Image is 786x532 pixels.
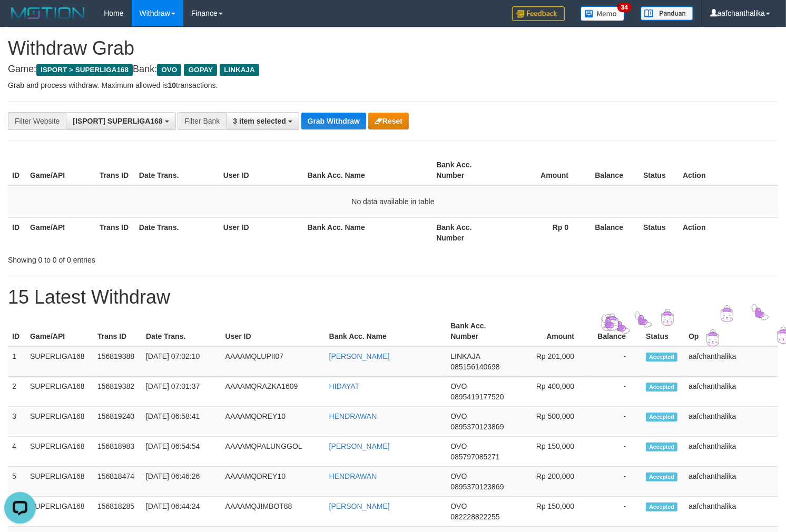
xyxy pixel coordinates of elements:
[512,467,590,497] td: Rp 200,000
[226,112,299,130] button: 3 item selected
[646,473,677,481] span: Accepted
[8,185,778,218] td: No data available in table
[590,377,642,407] td: -
[684,467,778,497] td: aafchanthalika
[8,287,778,308] h1: 15 Latest Withdraw
[184,64,217,76] span: GOPAY
[502,155,584,185] th: Amount
[26,217,95,247] th: Game/API
[221,407,325,437] td: AAAAMQDREY10
[450,513,499,521] span: Copy 082228822255 to clipboard
[73,117,162,125] span: [ISPORT] SUPERLIGA168
[142,437,221,467] td: [DATE] 06:54:54
[8,346,26,377] td: 1
[684,316,778,346] th: Op
[219,155,303,185] th: User ID
[684,346,778,377] td: aafchanthalika
[8,467,26,497] td: 5
[584,155,639,185] th: Balance
[617,3,632,12] span: 34
[502,217,584,247] th: Rp 0
[26,316,93,346] th: Game/API
[219,217,303,247] th: User ID
[450,483,504,491] span: Copy 0895370123869 to clipboard
[26,346,93,377] td: SUPERLIGA168
[93,346,142,377] td: 156819388
[329,502,390,510] a: [PERSON_NAME]
[512,407,590,437] td: Rp 500,000
[684,437,778,467] td: aafchanthalika
[450,393,504,401] span: Copy 0895419177520 to clipboard
[26,377,93,407] td: SUPERLIGA168
[142,346,221,377] td: [DATE] 07:02:10
[450,363,499,371] span: Copy 085156140698 to clipboard
[221,467,325,497] td: AAAAMQDREY10
[142,497,221,527] td: [DATE] 06:44:24
[641,6,693,21] img: panduan.png
[93,437,142,467] td: 156818983
[233,117,286,125] span: 3 item selected
[221,437,325,467] td: AAAAMQPALUNGGOL
[26,497,93,527] td: SUPERLIGA168
[581,6,625,21] img: Button%20Memo.svg
[93,467,142,497] td: 156818474
[135,155,219,185] th: Date Trans.
[36,64,133,76] span: ISPORT > SUPERLIGA168
[432,217,502,247] th: Bank Acc. Number
[221,377,325,407] td: AAAAMQRAZKA1609
[178,112,226,130] div: Filter Bank
[93,407,142,437] td: 156819240
[8,407,26,437] td: 3
[66,112,175,130] button: [ISPORT] SUPERLIGA168
[512,377,590,407] td: Rp 400,000
[8,80,778,91] p: Grab and process withdraw. Maximum allowed is transactions.
[639,155,679,185] th: Status
[8,250,320,265] div: Showing 0 to 0 of 0 entries
[8,155,26,185] th: ID
[590,407,642,437] td: -
[446,316,512,346] th: Bank Acc. Number
[301,113,366,129] button: Grab Withdraw
[221,316,325,346] th: User ID
[93,316,142,346] th: Trans ID
[329,472,377,480] a: HENDRAWAN
[8,112,66,130] div: Filter Website
[303,217,433,247] th: Bank Acc. Name
[590,437,642,467] td: -
[95,217,135,247] th: Trans ID
[684,497,778,527] td: aafchanthalika
[95,155,135,185] th: Trans ID
[450,412,467,420] span: OVO
[584,217,639,247] th: Balance
[26,407,93,437] td: SUPERLIGA168
[26,467,93,497] td: SUPERLIGA168
[512,497,590,527] td: Rp 150,000
[646,503,677,511] span: Accepted
[512,316,590,346] th: Amount
[8,437,26,467] td: 4
[221,497,325,527] td: AAAAMQJIMBOT88
[93,377,142,407] td: 156819382
[26,437,93,467] td: SUPERLIGA168
[8,316,26,346] th: ID
[590,316,642,346] th: Balance
[8,377,26,407] td: 2
[512,437,590,467] td: Rp 150,000
[142,407,221,437] td: [DATE] 06:58:41
[450,453,499,461] span: Copy 085797085271 to clipboard
[329,382,360,390] a: HIDAYAT
[220,64,259,76] span: LINKAJA
[329,442,390,450] a: [PERSON_NAME]
[8,64,778,75] h4: Game: Bank:
[221,346,325,377] td: AAAAMQLUPII07
[8,38,778,59] h1: Withdraw Grab
[26,155,95,185] th: Game/API
[8,5,88,21] img: MOTION_logo.png
[142,467,221,497] td: [DATE] 06:46:26
[679,155,778,185] th: Action
[512,346,590,377] td: Rp 201,000
[646,353,677,362] span: Accepted
[639,217,679,247] th: Status
[450,352,480,360] span: LINKAJA
[590,497,642,527] td: -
